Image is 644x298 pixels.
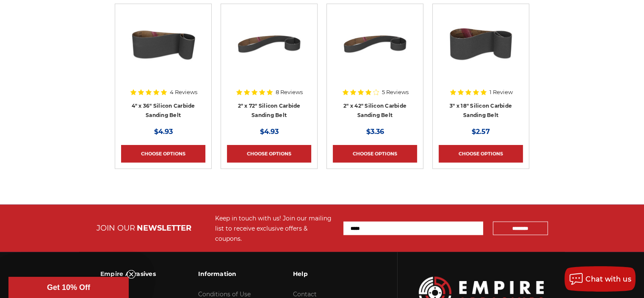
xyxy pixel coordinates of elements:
span: JOIN OUR [97,223,135,232]
a: 2" x 72" Silicon Carbide Sanding Belt [238,102,301,118]
img: 4" x 36" Silicon Carbide File Belt [130,10,197,78]
img: 2" x 72" Silicon Carbide File Belt [235,10,303,78]
a: 2" x 72" Silicon Carbide File Belt [227,10,311,90]
button: Chat with us [564,266,636,292]
a: Choose Options [227,145,311,162]
span: $2.57 [472,127,490,135]
a: 2" x 42" Silicon Carbide Sanding Belt [343,102,406,118]
span: $3.36 [366,127,384,135]
span: 1 Review [489,89,513,95]
span: NEWSLETTER [137,223,191,232]
span: $4.93 [154,127,173,135]
a: Contact [293,290,317,298]
a: Conditions of Use [198,290,251,298]
span: 5 Reviews [382,89,409,95]
h3: Help [293,265,350,282]
span: 8 Reviews [276,89,303,95]
span: Get 10% Off [47,283,90,292]
a: 4" x 36" Silicon Carbide Sanding Belt [132,102,195,118]
a: Choose Options [333,145,417,162]
span: 4 Reviews [170,89,197,95]
a: 4" x 36" Silicon Carbide File Belt [121,10,205,90]
span: $4.93 [260,127,279,135]
a: 3" x 18" Silicon Carbide File Belt [439,10,523,90]
h3: Empire Abrasives [100,265,156,282]
a: 2" x 42" Silicon Carbide File Belt [333,10,417,90]
a: Choose Options [439,145,523,162]
a: 3" x 18" Silicon Carbide Sanding Belt [450,102,512,118]
button: Close teaser [127,270,135,279]
img: 2" x 42" Silicon Carbide File Belt [341,10,409,78]
a: Choose Options [121,145,205,162]
span: Chat with us [586,275,631,283]
div: Get 10% OffClose teaser [8,277,129,298]
h3: Information [198,265,251,282]
div: Keep in touch with us! Join our mailing list to receive exclusive offers & coupons. [215,213,335,243]
img: 3" x 18" Silicon Carbide File Belt [447,10,515,78]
